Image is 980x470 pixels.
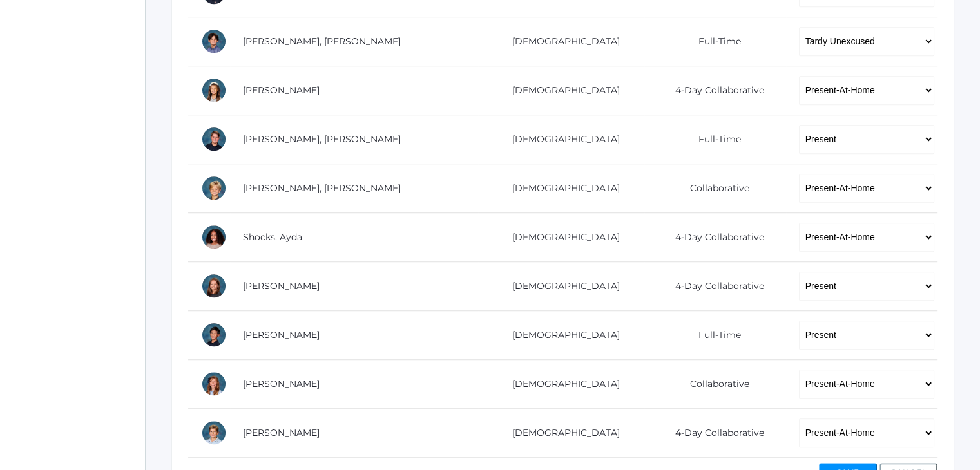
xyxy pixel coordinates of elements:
td: 4-Day Collaborative [644,261,785,310]
td: [DEMOGRAPHIC_DATA] [478,408,644,457]
a: [PERSON_NAME] [243,280,320,292]
td: [DEMOGRAPHIC_DATA] [478,66,644,115]
td: Collaborative [644,359,785,408]
a: [PERSON_NAME] [243,84,320,96]
td: [DEMOGRAPHIC_DATA] [478,310,644,359]
td: [DEMOGRAPHIC_DATA] [478,115,644,164]
div: Levi Sergey [201,175,227,201]
div: Zade Wilson [201,420,227,446]
div: Matteo Soratorio [201,322,227,348]
td: Full-Time [644,17,785,66]
td: [DEMOGRAPHIC_DATA] [478,212,644,261]
a: [PERSON_NAME], [PERSON_NAME] [243,35,401,47]
a: [PERSON_NAME] [243,329,320,341]
a: [PERSON_NAME], [PERSON_NAME] [243,133,401,145]
a: [PERSON_NAME] [243,427,320,438]
div: Arielle White [201,371,227,397]
td: Full-Time [644,115,785,164]
td: [DEMOGRAPHIC_DATA] [478,359,644,408]
div: Ayla Smith [201,273,227,299]
a: [PERSON_NAME] [243,378,320,390]
td: Full-Time [644,310,785,359]
a: Shocks, Ayda [243,231,302,243]
td: [DEMOGRAPHIC_DATA] [478,17,644,66]
td: 4-Day Collaborative [644,212,785,261]
td: [DEMOGRAPHIC_DATA] [478,164,644,212]
td: [DEMOGRAPHIC_DATA] [478,261,644,310]
div: Ryder Roberts [201,126,227,152]
td: 4-Day Collaborative [644,408,785,457]
div: Hudson Purser [201,28,227,54]
div: Ayda Shocks [201,224,227,250]
div: Reagan Reynolds [201,77,227,103]
td: 4-Day Collaborative [644,66,785,115]
td: Collaborative [644,164,785,212]
a: [PERSON_NAME], [PERSON_NAME] [243,182,401,194]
